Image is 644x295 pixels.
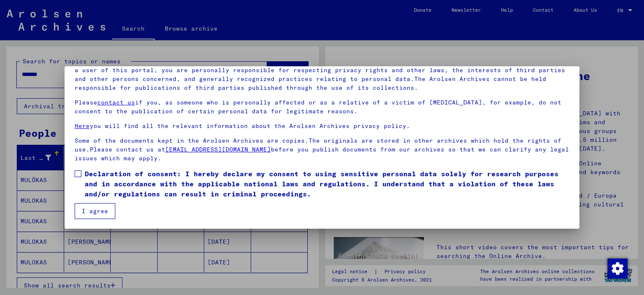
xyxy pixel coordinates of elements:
p: Please note that this portal on victims of Nazi [MEDICAL_DATA] contains sensitive data on identif... [75,57,570,92]
a: Here [75,122,90,130]
p: Some of the documents kept in the Arolsen Archives are copies.The originals are stored in other a... [75,136,570,163]
span: Declaration of consent: I hereby declare my consent to using sensitive personal data solely for r... [85,169,570,199]
p: you will find all the relevant information about the Arolsen Archives privacy policy. [75,122,570,131]
a: [EMAIL_ADDRESS][DOMAIN_NAME] [165,146,271,153]
p: Please if you, as someone who is personally affected or as a relative of a victim of [MEDICAL_DAT... [75,98,570,116]
img: Change consent [608,258,628,279]
button: I agree [75,203,115,219]
a: contact us [97,99,135,106]
div: Change consent [607,258,627,278]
